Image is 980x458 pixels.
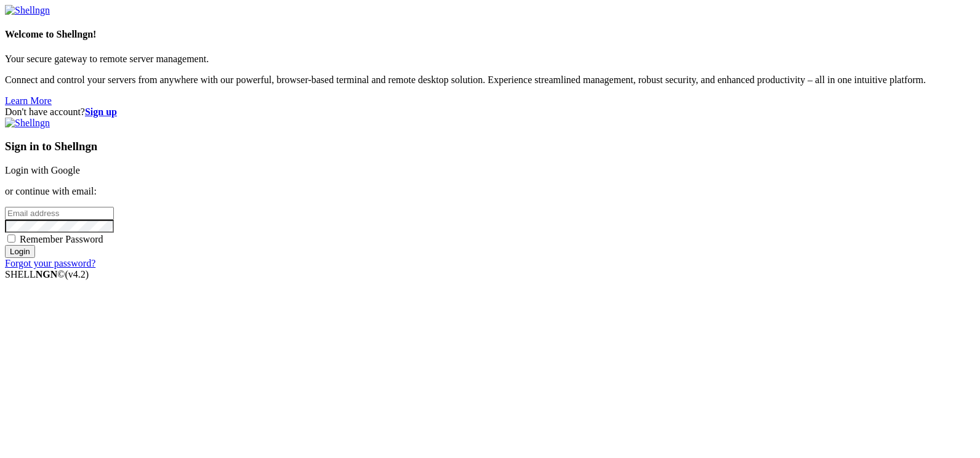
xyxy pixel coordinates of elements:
a: Sign up [85,106,117,117]
a: Learn More [5,95,52,106]
img: Shellngn [5,5,50,16]
span: SHELL © [5,269,89,279]
a: Forgot your password? [5,258,95,268]
span: Remember Password [20,234,103,244]
b: NGN [36,269,58,279]
img: Shellngn [5,118,50,129]
input: Login [5,245,35,258]
a: Login with Google [5,165,80,175]
input: Email address [5,207,114,220]
h4: Welcome to Shellngn! [5,29,975,40]
p: Your secure gateway to remote server management. [5,54,975,65]
div: Don't have account? [5,106,975,118]
p: Connect and control your servers from anywhere with our powerful, browser-based terminal and remo... [5,74,975,86]
h3: Sign in to Shellngn [5,140,975,153]
input: Remember Password [7,235,15,243]
p: or continue with email: [5,186,975,197]
span: 4.2.0 [65,269,89,279]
